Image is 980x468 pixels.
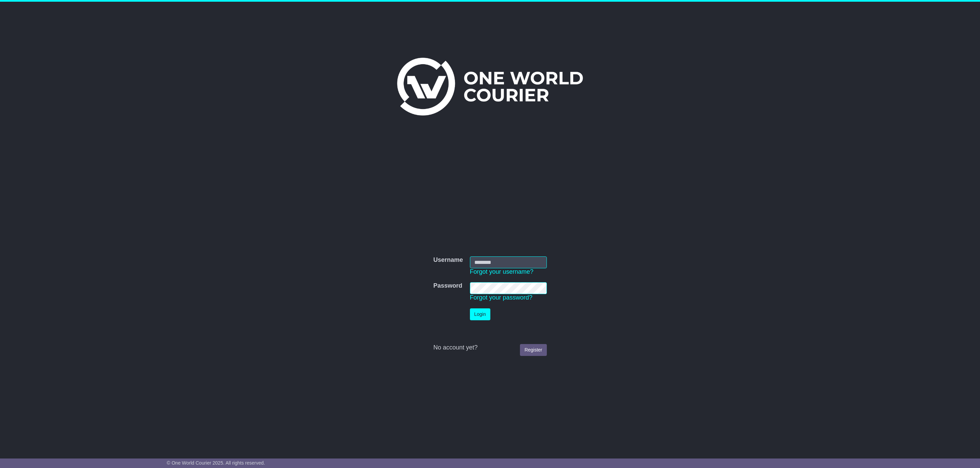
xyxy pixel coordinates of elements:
[167,460,265,466] span: © One World Courier 2025. All rights reserved.
[433,344,546,352] div: No account yet?
[470,268,534,275] a: Forgot your username?
[397,58,583,115] img: One World
[433,256,463,264] label: Username
[470,308,490,320] button: Login
[433,282,462,290] label: Password
[470,294,533,301] a: Forgot your password?
[520,344,546,356] a: Register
